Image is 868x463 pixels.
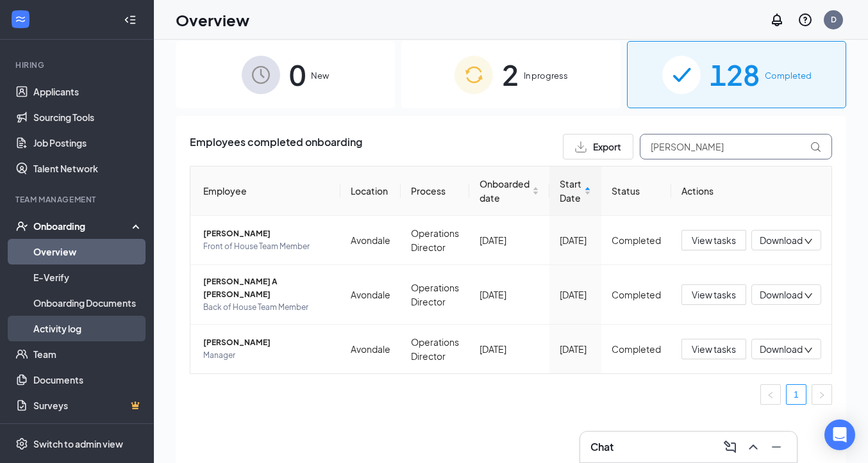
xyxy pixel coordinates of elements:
button: Export [563,134,633,159]
input: Search by Name, Job Posting, or Process [640,134,832,159]
td: Operations Director [401,216,469,265]
span: Employees completed onboarding [190,134,362,159]
a: Onboarding Documents [33,290,143,316]
span: [PERSON_NAME] [203,227,330,240]
span: Download [760,343,803,356]
td: Avondale [340,325,401,373]
div: D [831,14,837,25]
span: Back of House Team Member [203,301,330,314]
div: [DATE] [480,342,539,356]
th: Location [340,167,401,216]
span: Manager [203,349,330,362]
span: Front of House Team Member [203,240,330,253]
th: Onboarded date [469,167,549,216]
span: View tasks [692,233,736,247]
span: [PERSON_NAME] [203,336,330,349]
button: left [760,384,781,405]
div: Completed [612,342,661,356]
th: Actions [671,167,831,216]
a: SurveysCrown [33,393,143,418]
span: In progress [524,69,568,82]
th: Employee [190,167,340,216]
li: Previous Page [760,384,781,405]
button: right [812,384,832,405]
svg: Notifications [769,12,785,28]
span: 2 [502,53,519,97]
span: New [311,69,329,82]
h3: Chat [590,440,613,454]
div: Completed [612,288,661,302]
svg: Settings [15,437,28,450]
span: [PERSON_NAME] A [PERSON_NAME] [203,275,330,301]
a: Documents [33,367,143,393]
div: [DATE] [560,288,591,302]
a: Overview [33,239,143,264]
span: Start Date [560,177,581,205]
a: Team [33,341,143,367]
div: [DATE] [480,233,539,247]
td: Operations Director [401,325,469,373]
a: Talent Network [33,156,143,181]
td: Avondale [340,216,401,265]
td: Avondale [340,265,401,325]
span: Download [760,234,803,247]
a: E-Verify [33,264,143,290]
a: Job Postings [33,130,143,156]
div: [DATE] [560,342,591,356]
span: left [767,391,774,399]
div: Open Intercom Messenger [824,419,855,450]
td: Operations Director [401,265,469,325]
span: Onboarded date [480,177,530,205]
span: Completed [765,69,812,82]
button: Minimize [766,437,787,457]
a: 1 [787,385,806,404]
svg: ChevronUp [746,439,761,455]
div: Hiring [15,60,140,70]
svg: UserCheck [15,220,28,232]
span: Download [760,288,803,302]
button: ComposeMessage [720,437,740,457]
button: View tasks [681,339,746,359]
button: View tasks [681,284,746,305]
div: Onboarding [33,220,132,232]
span: down [804,291,813,300]
span: down [804,237,813,246]
th: Status [601,167,671,216]
svg: QuestionInfo [797,12,813,28]
li: 1 [786,384,806,405]
a: Sourcing Tools [33,104,143,130]
span: 128 [710,53,760,97]
svg: Collapse [124,13,137,26]
svg: ComposeMessage [722,439,738,455]
span: 0 [289,53,306,97]
h1: Overview [176,9,249,31]
span: right [818,391,826,399]
button: View tasks [681,230,746,250]
li: Next Page [812,384,832,405]
div: Completed [612,233,661,247]
div: [DATE] [560,233,591,247]
div: Switch to admin view [33,437,123,450]
span: View tasks [692,288,736,302]
div: Team Management [15,194,140,205]
svg: Minimize [769,439,784,455]
svg: WorkstreamLogo [14,13,27,26]
span: Export [593,142,621,151]
span: down [804,346,813,355]
a: Applicants [33,79,143,104]
span: View tasks [692,342,736,356]
div: [DATE] [480,288,539,302]
th: Process [401,167,469,216]
a: Activity log [33,316,143,341]
button: ChevronUp [743,437,764,457]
